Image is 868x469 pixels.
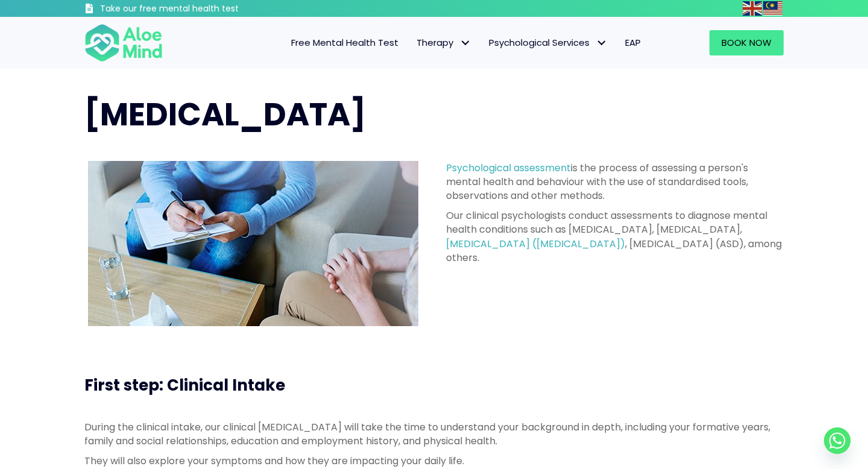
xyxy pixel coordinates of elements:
[743,1,762,16] img: en
[616,30,650,55] a: EAP
[446,161,571,175] a: Psychological assessment
[417,36,471,49] span: Therapy
[593,34,610,52] span: Psychological Services: submenu
[446,161,784,203] p: is the process of assessing a person's mental health and behaviour with the use of standardised t...
[446,209,784,265] p: Our clinical psychologists conduct assessments to diagnose mental health conditions such as [MEDI...
[84,23,163,63] img: Aloe mind Logo
[489,36,607,49] span: Psychological Services
[84,92,366,136] span: [MEDICAL_DATA]
[722,36,772,49] span: Book Now
[743,1,763,15] a: English
[407,30,480,55] a: TherapyTherapy: submenu
[84,454,784,468] p: They will also explore your symptoms and how they are impacting your daily life.
[625,36,641,49] span: EAP
[446,237,625,251] a: [MEDICAL_DATA] ([MEDICAL_DATA])
[100,3,303,15] h3: Take our free mental health test
[763,1,784,15] a: Malay
[709,30,784,55] a: Book Now
[178,30,650,55] nav: Menu
[763,1,782,16] img: ms
[84,374,285,396] span: First step: Clinical Intake
[88,161,418,326] img: psychological assessment
[480,30,616,55] a: Psychological ServicesPsychological Services: submenu
[84,3,303,17] a: Take our free mental health test
[84,420,784,448] p: During the clinical intake, our clinical [MEDICAL_DATA] will take the time to understand your bac...
[291,36,398,49] span: Free Mental Health Test
[456,34,474,52] span: Therapy: submenu
[282,30,407,55] a: Free Mental Health Test
[824,427,851,454] a: Whatsapp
